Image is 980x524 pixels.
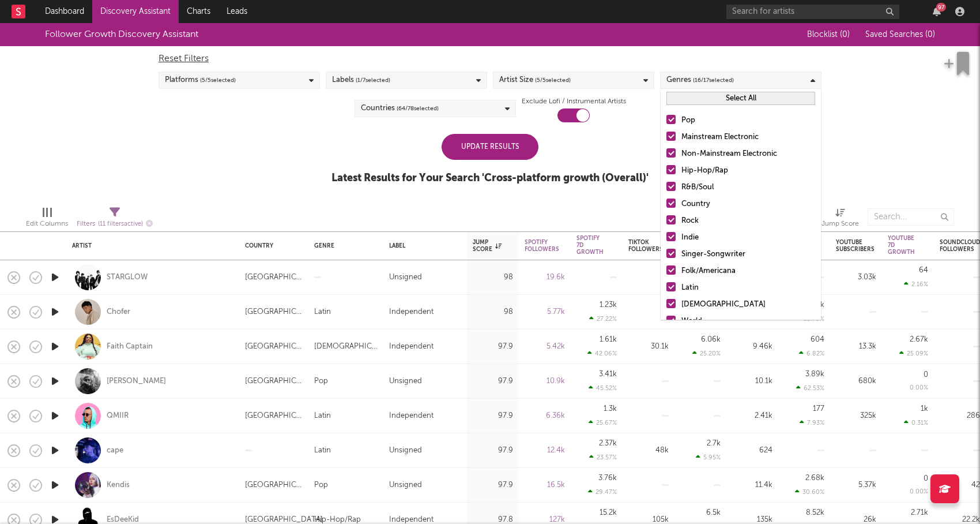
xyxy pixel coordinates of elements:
a: STARGLOW [107,272,148,283]
span: ( 5 / 5 selected) [200,73,236,87]
div: Jump Score [473,239,502,253]
div: 30.60 % [795,488,824,496]
input: Search for artists [726,5,899,19]
div: 97.9 [473,444,513,458]
div: [GEOGRAPHIC_DATA] [245,340,303,354]
div: 62.53 % [796,384,824,392]
div: Filters [77,217,153,231]
div: Unsigned [389,271,422,285]
span: Blocklist [807,31,850,39]
div: 0.00 % [910,489,928,495]
div: 13.3k [836,340,876,354]
div: 2.7k [707,440,721,447]
a: Chofer [107,307,130,317]
div: 177 [813,405,824,413]
div: 25.20 % [692,350,721,357]
span: ( 64 / 78 selected) [397,102,439,115]
div: 42 [940,478,980,492]
div: Latin [681,281,815,295]
div: 6.06k [701,336,721,343]
div: 10.1k [732,375,772,388]
div: 29.47 % [588,488,617,496]
div: YouTube 7D Growth [888,235,915,256]
div: Non-Mainstream Electronic [681,147,815,161]
button: Saved Searches (0) [862,30,935,39]
span: ( 1 / 7 selected) [356,73,390,87]
div: Labels [332,73,390,87]
span: ( 11 filters active) [98,221,143,227]
div: Latest Results for Your Search ' Cross-platform growth (Overall) ' [331,171,649,185]
div: 11.4k [732,478,772,492]
div: Tiktok Followers [628,239,663,253]
div: 604 [811,336,824,343]
input: Search... [868,208,954,226]
span: ( 0 ) [925,31,935,39]
div: 97.9 [473,409,513,423]
span: ( 16 / 17 selected) [693,73,734,87]
a: Faith Captain [107,342,153,352]
div: Edit Columns [26,217,68,231]
div: 9.46k [732,340,772,354]
div: 5.37k [836,478,876,492]
div: Rock [681,214,815,228]
div: Unsigned [389,478,422,492]
div: 2.71k [911,509,928,516]
div: Update Results [442,134,538,160]
div: 25.67 % [589,419,617,426]
div: Spotify Followers [525,239,559,253]
div: 1.23k [600,301,617,309]
button: 97 [933,7,941,16]
div: 3.76k [598,474,617,482]
a: cape [107,446,123,456]
div: 16.5k [525,478,565,492]
div: Folk/Americana [681,264,815,278]
div: Country [681,197,815,211]
div: 97.9 [473,478,513,492]
div: 0 [924,371,928,379]
div: 48k [628,444,669,458]
div: YouTube Subscribers [836,239,875,253]
div: 1.61k [600,336,617,343]
div: 624 [732,444,772,458]
div: 64 [919,267,928,274]
div: Genre [314,242,372,249]
div: Jump Score [821,203,859,236]
div: 25.09 % [899,350,928,357]
div: 30.1k [628,340,669,354]
div: 2.16 % [904,280,928,288]
div: 10.9k [525,375,565,388]
div: 6.82 % [799,350,824,357]
div: Platforms [165,73,236,87]
span: ( 0 ) [840,31,850,39]
div: Unsigned [389,444,422,458]
div: 1k [921,405,928,413]
div: Independent [389,409,434,423]
div: 3.03k [836,271,876,285]
div: 7.93 % [800,419,824,426]
div: [GEOGRAPHIC_DATA] [245,478,303,492]
div: 45.52 % [589,384,617,392]
div: Artist [72,242,228,249]
div: Genres [666,73,734,87]
div: R&B/Soul [681,181,815,194]
div: Pop [314,375,328,388]
div: Mainstream Electronic [681,130,815,144]
div: [GEOGRAPHIC_DATA] [245,375,303,388]
div: 19.6k [525,271,565,285]
div: 15.2k [600,509,617,516]
div: 2.37k [599,440,617,447]
a: QMIIR [107,411,129,421]
div: Pop [681,114,815,128]
div: 0.31 % [904,419,928,426]
div: Indie [681,231,815,245]
div: Soundcloud Followers [940,239,980,253]
div: Independent [389,340,434,354]
div: Spotify 7D Growth [576,235,604,256]
div: Unsigned [389,375,422,388]
div: Independent [389,305,434,319]
div: 23.57 % [589,454,617,461]
div: 97.9 [473,375,513,388]
div: 12.4k [525,444,565,458]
